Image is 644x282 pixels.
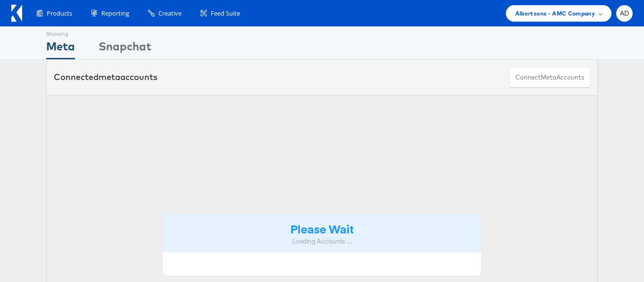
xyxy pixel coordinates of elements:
[211,9,240,18] span: Feed Suite
[541,73,556,82] span: meta
[46,38,75,59] div: Meta
[46,27,75,38] div: Showing
[290,221,354,236] strong: Please Wait
[170,237,474,246] div: Loading Accounts ....
[158,9,182,18] span: Creative
[99,72,120,82] span: meta
[515,8,595,18] span: Albertsons - AMC Company
[99,38,151,59] div: Snapchat
[101,9,129,18] span: Reporting
[54,71,157,83] div: Connected accounts
[509,67,590,88] button: ConnectmetaAccounts
[620,10,629,16] span: AD
[47,9,72,18] span: Products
